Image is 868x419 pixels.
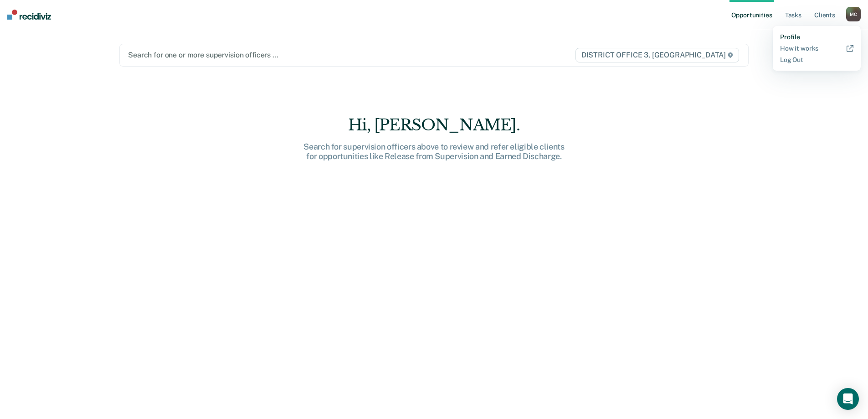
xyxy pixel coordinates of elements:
a: Profile [780,33,853,41]
div: M C [846,7,861,21]
span: DISTRICT OFFICE 3, [GEOGRAPHIC_DATA] [575,48,739,62]
a: Log Out [780,56,853,64]
div: Hi, [PERSON_NAME]. [288,116,580,134]
div: Search for supervision officers above to review and refer eligible clients for opportunities like... [288,142,580,161]
a: How it works [780,45,853,52]
img: Recidiviz [7,10,51,20]
button: MC [846,7,861,21]
div: Open Intercom Messenger [837,388,859,410]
